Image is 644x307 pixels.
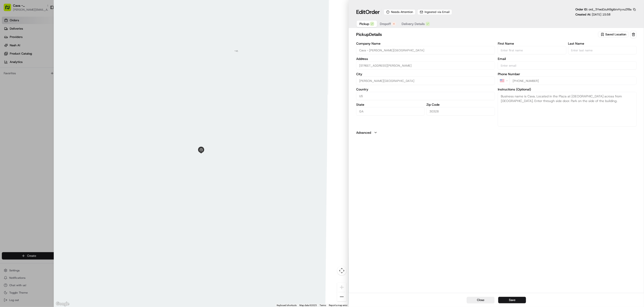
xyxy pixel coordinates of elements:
[356,88,495,91] label: Country
[356,31,597,38] h2: pickup Details
[9,104,35,108] span: Knowledge Base
[498,88,637,91] label: Instructions (Optional)
[356,72,495,76] label: City
[53,72,62,76] span: [DATE]
[498,297,526,303] button: Save
[41,84,51,88] span: [DATE]
[72,59,84,65] button: See all
[356,107,425,115] input: Enter state
[38,84,40,88] span: •
[356,57,495,60] label: Address
[425,10,450,14] span: Ingested via Email
[592,12,610,16] span: [DATE] 15:58
[5,104,8,108] div: 📗
[14,84,38,88] span: [PERSON_NAME]
[356,8,380,16] h1: Edit
[498,46,566,54] input: Enter first name
[329,304,347,307] a: Report a map error
[5,5,14,14] img: Nash
[50,72,52,76] span: •
[384,9,416,15] div: Needs Attention
[337,266,346,275] button: Map camera controls
[427,103,495,106] label: Zip Code
[14,72,49,76] span: Wisdom [PERSON_NAME]
[9,72,13,76] img: 1736555255976-a54dd68f-1ca7-489b-9aae-adbdc363a1c4
[498,57,637,60] label: Email
[356,103,425,106] label: State
[21,44,76,49] div: Start new chat
[589,7,631,11] span: ord_3YwoDzuN9gibivHyvu2f8a
[605,32,626,37] span: Saved Location
[10,44,18,53] img: 8571987876998_91fb9ceb93ad5c398215_72.jpg
[568,46,637,54] input: Enter last name
[21,49,64,53] div: We're available if you need us!
[498,61,637,70] input: Enter email
[44,104,74,108] span: API Documentation
[3,102,37,110] a: 📗Knowledge Base
[356,46,495,54] input: Enter company name
[510,77,637,85] input: Enter phone number
[55,301,70,307] img: Google
[402,22,425,26] span: Delivery Details
[356,92,495,100] input: Enter country
[575,12,610,17] p: Created At:
[5,44,13,53] img: 1736555255976-a54dd68f-1ca7-489b-9aae-adbdc363a1c4
[498,72,637,76] label: Phone Number
[320,304,326,307] a: Terms (opens in new tab)
[337,292,346,301] button: Zoom out
[359,22,369,26] span: Pickup
[5,68,12,77] img: Wisdom Oko
[5,19,84,26] p: Welcome 👋
[356,61,495,70] input: 5840 Roswell Rd, Sandy Springs, GA 30328, USA
[79,46,84,51] button: Start new chat
[37,102,76,110] a: 💻API Documentation
[417,9,452,15] button: Ingested via Email
[12,30,76,35] input: Clear
[39,104,43,108] div: 💻
[33,115,56,118] a: Powered byPylon
[467,297,495,303] button: Close
[5,60,31,64] div: Past conversations
[575,7,631,12] p: Order ID:
[356,130,637,135] button: Advanced
[337,283,346,292] button: Zoom in
[299,304,317,307] span: Map data ©2025
[568,42,637,45] label: Last Name
[5,80,12,87] img: Gabrielle LeFevre
[277,304,297,307] button: Keyboard shortcuts
[498,92,637,127] textarea: Business name is Cava. Located in the Plaza at [GEOGRAPHIC_DATA] across from [GEOGRAPHIC_DATA]. E...
[55,301,70,307] a: Open this area in Google Maps (opens a new window)
[498,42,566,45] label: First Name
[356,77,495,85] input: Enter city
[427,107,495,115] input: Enter zip code
[365,8,380,16] span: Order
[598,31,629,38] button: Saved Location
[356,130,371,135] label: Advanced
[380,22,391,26] span: Dropoff
[46,115,56,118] span: Pylon
[356,42,495,45] label: Company Name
